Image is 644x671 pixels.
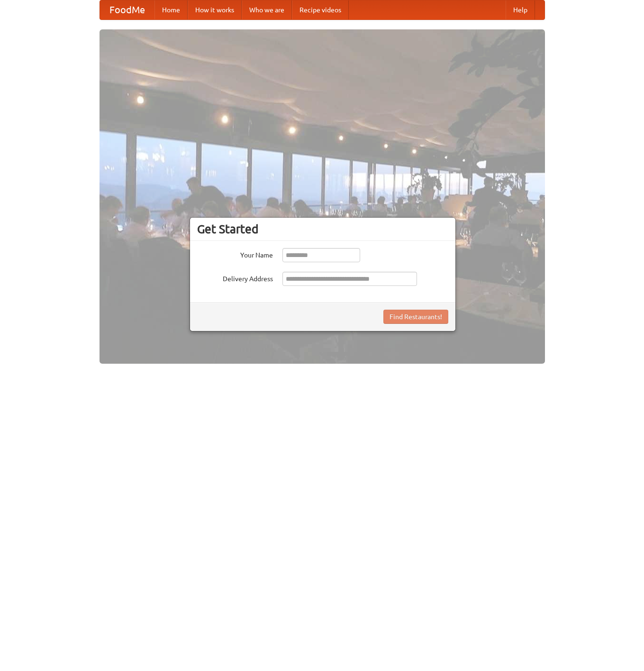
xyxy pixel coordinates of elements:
[197,272,273,284] label: Delivery Address
[242,0,292,19] a: Who we are
[100,0,154,19] a: FoodMe
[197,222,448,236] h3: Get Started
[383,310,448,324] button: Find Restaurants!
[197,248,273,260] label: Your Name
[188,0,242,19] a: How it works
[292,0,349,19] a: Recipe videos
[154,0,188,19] a: Home
[506,0,535,19] a: Help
